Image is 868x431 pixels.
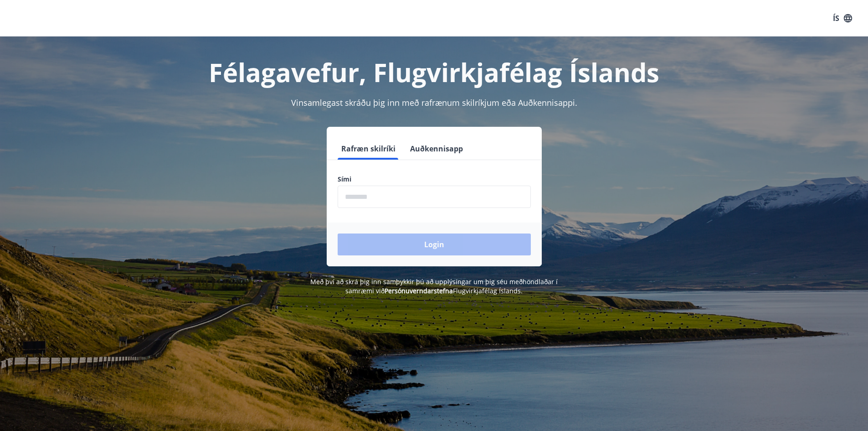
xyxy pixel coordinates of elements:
a: Persónuverndarstefna [385,286,453,295]
label: Sími [338,175,531,184]
span: Vinsamlegast skráðu þig inn með rafrænum skilríkjum eða Auðkennisappi. [291,97,577,108]
button: Rafræn skilríki [338,138,399,160]
button: ÍS [828,10,857,26]
h1: Félagavefur, Flugvirkjafélag Íslands [117,55,751,89]
button: Auðkennisapp [406,138,467,160]
span: Með því að skrá þig inn samþykkir þú að upplýsingar um þig séu meðhöndlaðar í samræmi við Flugvir... [310,277,558,295]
